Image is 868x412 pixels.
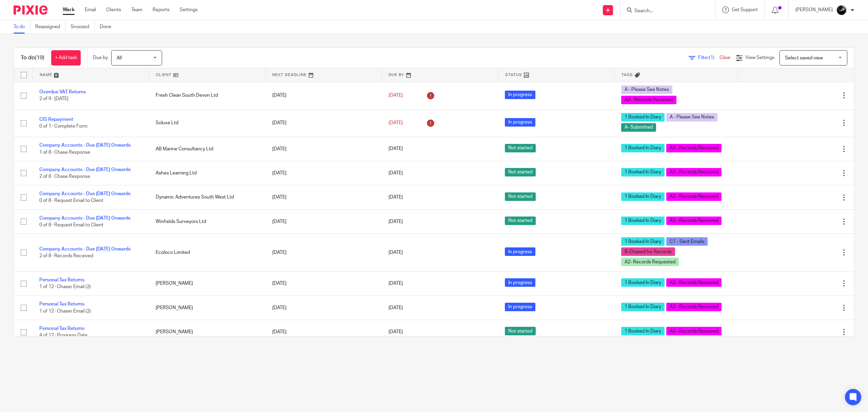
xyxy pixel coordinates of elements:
[149,82,265,109] td: Fresh Clean South Devon Ltd
[153,6,170,13] a: Reports
[666,237,708,246] span: C1 - Sent Emails
[39,124,87,129] span: 0 of 1 · Complete Form
[265,82,382,109] td: [DATE]
[389,281,403,286] span: [DATE]
[621,123,656,132] span: A- Submitted
[621,303,665,311] span: 1 Booked In Diary
[621,237,665,246] span: 1 Booked In Diary
[621,327,665,335] span: 1 Booked In Diary
[505,278,535,287] span: In progress
[39,302,84,306] a: Personal Tax Returns
[39,247,131,251] a: Company Accounts - Due [DATE] Onwards
[39,333,87,338] span: 4 of 12 · Progress Date
[39,150,90,155] span: 1 of 8 · Chase Response
[117,56,122,60] span: All
[389,250,403,255] span: [DATE]
[265,234,382,271] td: [DATE]
[14,5,47,15] img: Pixie
[85,6,96,13] a: Email
[149,109,265,137] td: Soluxe Ltd
[51,50,81,65] a: + Add task
[666,144,722,152] span: A3 - Records Received
[505,303,535,311] span: In progress
[265,320,382,344] td: [DATE]
[621,247,675,256] span: B-Chased for Records
[505,144,536,152] span: Not started
[389,305,403,310] span: [DATE]
[621,192,665,201] span: 1 Booked In Diary
[621,113,665,121] span: 1 Booked In Diary
[505,91,535,99] span: In progress
[39,223,103,227] span: 0 of 8 · Request Email to Client
[785,56,823,60] span: Select saved view
[389,195,403,200] span: [DATE]
[621,144,665,152] span: 1 Booked In Diary
[621,278,665,287] span: 1 Booked In Diary
[505,217,536,225] span: Not started
[265,271,382,296] td: [DATE]
[149,271,265,296] td: [PERSON_NAME]
[389,93,403,98] span: [DATE]
[265,185,382,209] td: [DATE]
[149,185,265,209] td: Dynamic Adventures South West Ltd
[709,55,714,60] span: (1)
[149,209,265,233] td: Winfields Surveyors Ltd
[265,209,382,233] td: [DATE]
[39,90,86,94] a: Overdue VAT Returns
[39,326,84,331] a: Personal Tax Returns
[621,217,665,225] span: 1 Booked In Diary
[39,278,84,282] a: Personal Tax Returns
[39,309,91,314] span: 1 of 12 · Chaser Email (2)
[180,6,198,13] a: Settings
[39,117,73,122] a: CIS Repayment
[149,234,265,271] td: Ecoloco Limited
[265,137,382,161] td: [DATE]
[666,327,722,335] span: A3 - Records Received
[149,296,265,320] td: [PERSON_NAME]
[265,296,382,320] td: [DATE]
[39,167,131,172] a: Company Accounts - Due [DATE] Onwards
[265,161,382,185] td: [DATE]
[389,120,403,125] span: [DATE]
[131,6,142,13] a: Team
[505,192,536,201] span: Not started
[21,54,44,61] h1: To do
[39,143,131,148] a: Company Accounts - Due [DATE] Onwards
[836,5,847,16] img: 1000002122.jpg
[505,168,536,176] span: Not started
[149,137,265,161] td: AB Marine Consultancy Ltd
[505,118,535,127] span: In progress
[622,73,633,77] span: Tags
[389,219,403,224] span: [DATE]
[389,330,403,334] span: [DATE]
[732,7,758,12] span: Get Support
[666,113,717,121] span: A - Please See Notes
[39,285,91,289] span: 1 of 12 · Chaser Email (2)
[621,86,672,94] span: A - Please See Notes
[666,168,722,176] span: A3 - Records Received
[666,192,722,201] span: A3 - Records Received
[265,109,382,137] td: [DATE]
[106,6,121,13] a: Clients
[719,55,731,60] a: Clear
[71,20,95,34] a: Snoozed
[698,55,719,60] span: Filter
[39,199,103,203] span: 0 of 8 · Request Email to Client
[39,174,90,179] span: 2 of 8 · Chase Response
[14,20,30,34] a: To do
[93,54,108,61] p: Due by
[100,20,116,34] a: Done
[389,171,403,175] span: [DATE]
[39,216,131,221] a: Company Accounts - Due [DATE] Onwards
[63,6,75,13] a: Work
[634,8,695,14] input: Search
[621,168,665,176] span: 1 Booked In Diary
[666,278,722,287] span: A3 - Records Received
[505,247,535,256] span: In progress
[621,258,679,266] span: A2- Records Requested
[621,96,676,104] span: A3 - Records Received
[505,327,536,335] span: Not started
[35,20,65,34] a: Reassigned
[795,6,833,13] p: [PERSON_NAME]
[745,55,774,60] span: View Settings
